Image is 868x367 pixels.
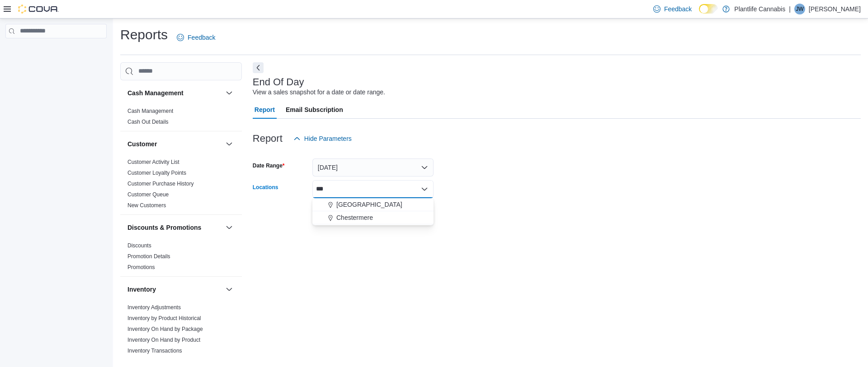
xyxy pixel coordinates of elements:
[127,285,156,294] h3: Inventory
[5,40,107,62] nav: Complex example
[127,285,222,294] button: Inventory
[253,162,285,169] label: Date Range
[127,326,203,332] a: Inventory On Hand by Package
[127,191,169,198] a: Customer Queue
[127,139,222,149] button: Customer
[312,198,434,211] button: [GEOGRAPHIC_DATA]
[127,119,169,125] a: Cash Out Details
[127,304,181,311] a: Inventory Adjustments
[127,108,173,114] a: Cash Management
[312,198,434,224] div: Choose from the following options
[127,264,155,271] span: Promotions
[336,213,373,222] span: Chestermere
[253,133,283,144] h3: Report
[789,4,791,14] p: |
[224,222,235,233] button: Discounts & Promotions
[224,139,235,149] button: Customer
[120,240,242,276] div: Discounts & Promotions
[120,26,168,44] h1: Reports
[127,223,222,232] button: Discounts & Promotions
[312,211,434,224] button: Chestermere
[127,170,186,176] a: Customer Loyalty Points
[127,253,170,260] a: Promotion Details
[127,348,182,354] a: Inventory Transactions
[127,181,194,187] a: Customer Purchase History
[304,134,352,143] span: Hide Parameters
[127,253,170,260] span: Promotion Details
[734,4,785,14] p: Plantlife Cannabis
[188,33,215,42] span: Feedback
[699,14,699,14] span: Dark Mode
[127,304,181,311] span: Inventory Adjustments
[173,28,219,46] a: Feedback
[809,4,861,14] p: [PERSON_NAME]
[127,180,194,187] span: Customer Purchase History
[127,264,155,270] a: Promotions
[18,5,59,14] img: Cova
[253,77,304,88] h3: End Of Day
[127,139,157,149] h3: Customer
[127,159,179,165] a: Customer Activity List
[127,202,166,209] a: New Customers
[664,5,692,14] span: Feedback
[286,101,343,119] span: Email Subscription
[127,191,169,198] span: Customer Queue
[336,200,402,209] span: [GEOGRAPHIC_DATA]
[421,186,428,193] button: Close list of options
[224,88,235,98] button: Cash Management
[253,88,385,97] div: View a sales snapshot for a date or date range.
[312,158,434,177] button: [DATE]
[127,202,166,209] span: New Customers
[127,107,173,115] span: Cash Management
[127,315,201,322] span: Inventory by Product Historical
[127,315,201,321] a: Inventory by Product Historical
[794,4,805,14] div: Jessie Ward
[253,184,278,191] label: Locations
[127,169,186,177] span: Customer Loyalty Points
[127,158,179,166] span: Customer Activity List
[224,284,235,295] button: Inventory
[699,4,718,14] input: Dark Mode
[290,130,355,148] button: Hide Parameters
[120,106,242,131] div: Cash Management
[127,242,151,249] a: Discounts
[796,4,803,14] span: JW
[120,157,242,214] div: Customer
[127,337,200,343] a: Inventory On Hand by Product
[253,62,264,73] button: Next
[127,223,201,232] h3: Discounts & Promotions
[127,242,151,249] span: Discounts
[255,101,275,119] span: Report
[127,88,184,98] h3: Cash Management
[127,88,222,98] button: Cash Management
[127,118,169,125] span: Cash Out Details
